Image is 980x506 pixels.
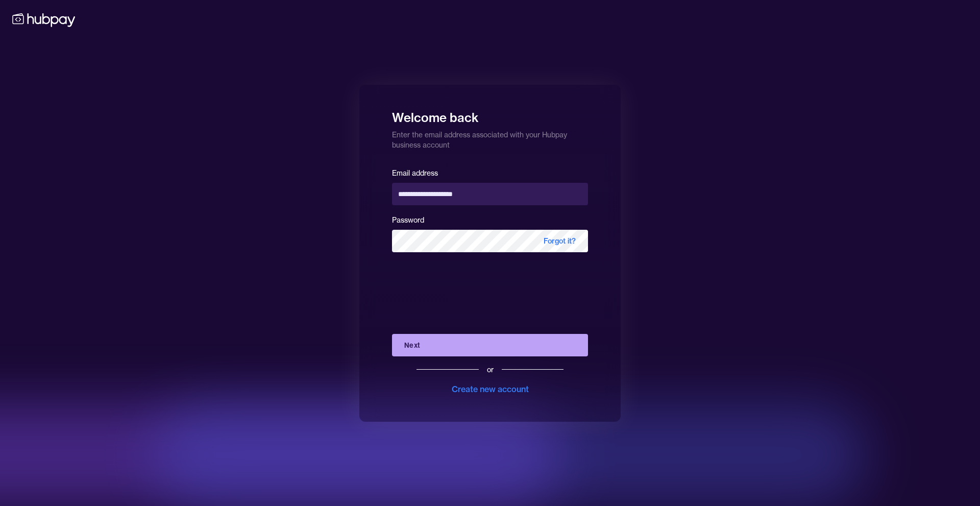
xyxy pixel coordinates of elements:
[392,168,438,178] label: Email address
[392,126,588,150] p: Enter the email address associated with your Hubpay business account
[487,365,494,375] div: or
[392,215,424,225] label: Password
[531,230,588,252] span: Forgot it?
[452,383,529,395] div: Create new account
[392,334,588,356] button: Next
[392,103,588,126] h1: Welcome back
